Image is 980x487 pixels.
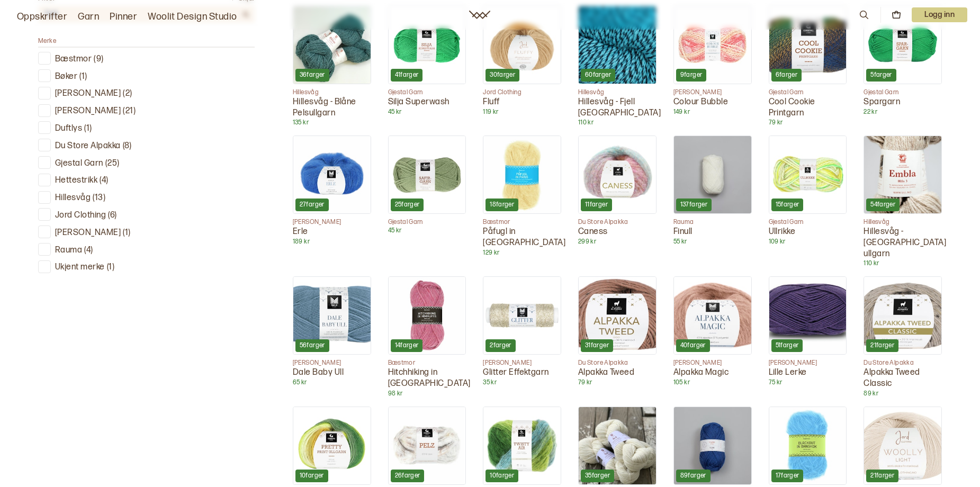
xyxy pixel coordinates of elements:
p: [PERSON_NAME] [55,106,121,117]
img: Ullrikke [769,136,847,213]
p: 6 farger [776,71,798,79]
p: Hettestrikk [55,175,97,186]
img: Lille Lerke [769,277,847,354]
img: Caness [579,136,656,213]
p: Hillesvåg - Blåne Pelsullgarn [293,97,371,119]
img: Woolly Light [864,407,941,484]
a: Woolit [469,11,490,19]
img: Hillesvåg - Embla ullgarn [864,136,941,213]
a: Dale Baby Ull56farger[PERSON_NAME]Dale Baby Ull65 kr [293,276,371,387]
p: Hillesvåg [578,88,657,97]
p: 60 farger [585,71,611,79]
p: 137 farger [680,201,707,209]
img: Fluff [483,6,561,84]
p: Rauma [673,218,752,227]
p: ( 25 ) [105,158,120,169]
p: 10 farger [300,472,324,480]
p: Alpakka Magic [673,367,752,378]
p: Jord Clothing [55,210,106,221]
p: Rauma [55,245,82,256]
p: Gjestal Garn [388,88,466,97]
span: Merke [38,37,56,45]
a: Spargarn5fargerGjestal GarnSpargarn22 kr [864,6,942,116]
a: Ullrikke15fargerGjestal GarnUllrikke109 kr [769,136,847,246]
p: ( 9 ) [94,54,103,65]
a: Hillesvåg - Fjell Sokkegarn60fargerHillesvågHillesvåg - Fjell [GEOGRAPHIC_DATA]110 kr [578,6,657,127]
p: Jord Clothing [483,88,561,97]
p: 21 farger [870,472,894,480]
p: Spargarn [864,97,942,108]
p: Bøker [55,71,77,83]
p: 75 kr [769,378,847,387]
p: ( 1 ) [84,123,92,134]
a: Caness11fargerDu Store AlpakkaCaness299 kr [578,136,657,246]
p: [PERSON_NAME] [55,88,121,100]
p: 149 kr [673,108,752,116]
p: Silja Superwash [388,97,466,108]
a: Colour Bubble9farger[PERSON_NAME]Colour Bubble149 kr [673,6,752,116]
p: ( 4 ) [84,245,93,256]
p: Påfugl in [GEOGRAPHIC_DATA] [483,227,561,249]
img: Hillesvåg - Fjell Sokkegarn [579,6,656,84]
p: 79 kr [578,378,657,387]
p: 55 kr [673,238,752,246]
p: 14 farger [395,341,419,350]
p: Colour Bubble [673,97,752,108]
p: 299 kr [578,238,657,246]
p: 89 farger [680,472,706,480]
p: 129 kr [483,249,561,257]
p: 18 farger [490,201,514,209]
p: Gjestal Garn [55,158,103,169]
p: 22 kr [864,108,942,116]
img: Silja Superwash [389,6,466,84]
p: Cool Cookie Printgarn [769,97,847,119]
p: ( 6 ) [108,210,116,221]
p: 35 farger [585,472,610,480]
p: 51 farger [776,341,799,350]
p: 119 kr [483,108,561,116]
img: Spargarn [864,6,941,84]
p: Du Store Alpakka [864,359,942,367]
p: 36 farger [300,71,325,79]
p: Du Store Alpakka [55,141,121,152]
p: 65 kr [293,378,371,387]
p: Fluff [483,97,561,108]
a: Alpakka Tweed31fargerDu Store AlpakkaAlpakka Tweed79 kr [578,276,657,387]
p: 25 farger [395,201,420,209]
a: Erle27farger[PERSON_NAME]Erle189 kr [293,136,371,246]
img: Alpakka Tweed Classic [864,277,941,354]
img: Vams [674,407,751,484]
p: ( 1 ) [123,228,130,239]
p: Alpakka Tweed Classic [864,367,942,390]
p: 2 farger [490,341,511,350]
p: 40 farger [680,341,706,350]
p: 30 farger [490,71,515,79]
p: 54 farger [870,201,895,209]
p: Bæstmor [483,218,561,227]
img: Dale Baby Ull [293,277,371,354]
p: Du Store Alpakka [578,218,657,227]
p: Gjestal Garn [864,88,942,97]
a: Silja Superwash41fargerGjestal GarnSilja Superwash45 kr [388,6,466,116]
img: Pretty Print Ullgarn [293,407,371,484]
p: 105 kr [673,378,752,387]
p: ( 13 ) [93,193,105,204]
p: 27 farger [300,201,325,209]
p: ( 21 ) [123,106,136,117]
p: Hillesvåg [864,218,942,227]
img: Hitchhiking in Himalaya [389,277,466,354]
p: Logg inn [912,7,967,22]
p: 10 farger [490,472,514,480]
img: Hillesvåg - Blåne Pelsullgarn [293,6,371,84]
a: Hillesvåg - Blåne Pelsullgarn36fargerHillesvågHillesvåg - Blåne Pelsullgarn135 kr [293,6,371,127]
a: Pinner [110,10,137,24]
img: Alpakka Magic [674,277,751,354]
p: 35 kr [483,378,561,387]
p: 79 kr [769,119,847,127]
p: [PERSON_NAME] [55,228,121,239]
img: Hillesvåg - Sol Lamullgarn [579,407,656,484]
img: Finull [674,136,751,213]
p: Hillesvåg - [GEOGRAPHIC_DATA] ullgarn [864,227,942,259]
p: Finull [673,227,752,238]
a: Hitchhiking in Himalaya14fargerBæstmorHitchhiking in [GEOGRAPHIC_DATA]98 kr [388,276,466,398]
